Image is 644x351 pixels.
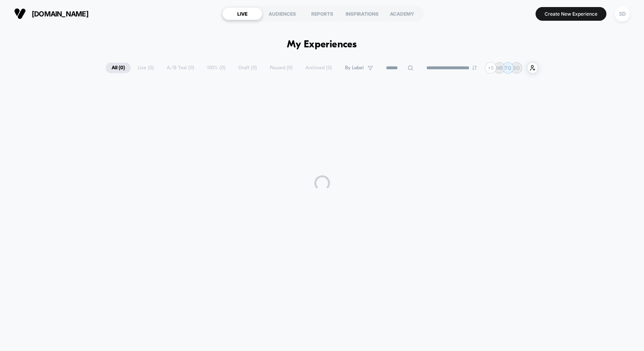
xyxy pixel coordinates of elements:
img: end [472,65,477,70]
div: SD [615,6,630,22]
div: REPORTS [302,7,342,20]
div: INSPIRATIONS [342,7,382,20]
button: [DOMAIN_NAME] [12,7,91,20]
button: SD [612,6,632,22]
div: AUDIENCES [262,7,302,20]
div: + 5 [485,62,496,74]
h1: My Experiences [287,39,357,50]
p: SD [513,65,520,71]
span: By Label [345,65,364,71]
div: ACADEMY [382,7,422,20]
img: Visually logo [14,8,26,20]
span: [DOMAIN_NAME] [32,10,88,18]
p: TG [505,65,511,71]
span: All ( 0 ) [106,63,131,73]
p: MB [496,65,503,71]
div: LIVE [222,7,262,20]
button: Create New Experience [536,7,606,21]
